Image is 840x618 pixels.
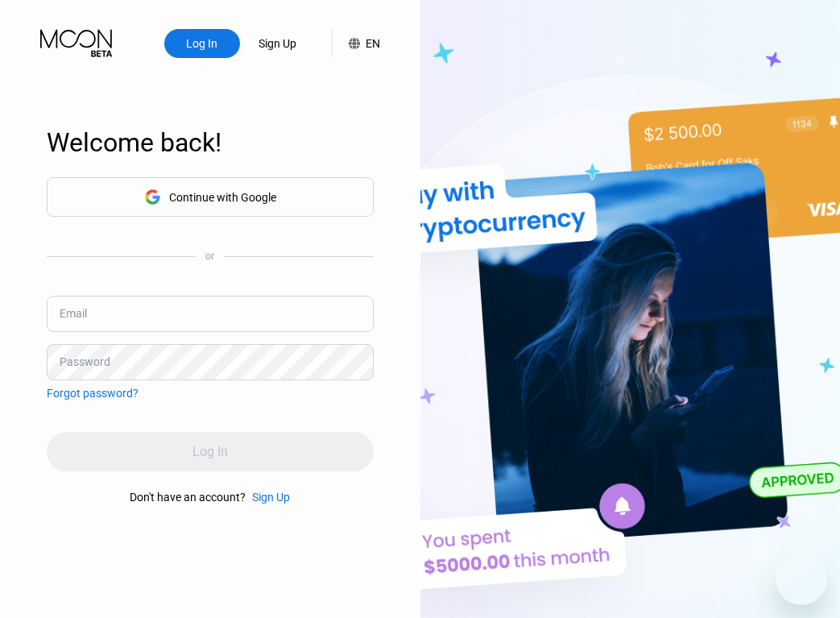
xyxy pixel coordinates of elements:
div: or [205,251,214,262]
div: EN [366,37,380,50]
div: Continue with Google [169,191,276,204]
div: Sign Up [257,35,298,52]
iframe: Button to launch messaging window [776,554,827,605]
div: Forgot password? [47,387,139,400]
div: Sign Up [246,491,290,504]
div: Welcome back! [47,127,374,158]
div: Continue with Google [47,177,374,217]
div: Log In [164,29,240,58]
div: Don't have an account? [130,491,246,504]
div: Email [60,307,87,320]
div: Sign Up [240,29,316,58]
div: EN [332,29,380,58]
div: Sign Up [252,491,290,504]
div: Log In [184,35,219,52]
div: Password [60,355,110,368]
